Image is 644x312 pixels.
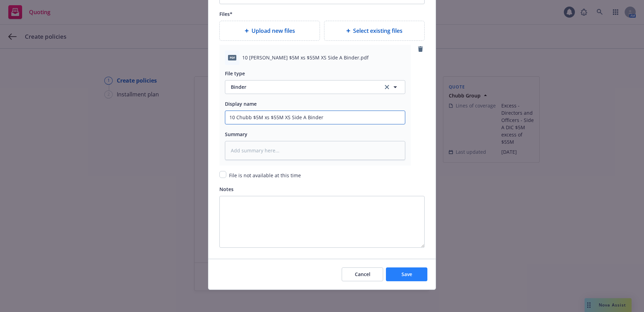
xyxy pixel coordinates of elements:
[401,271,412,277] span: Save
[225,70,245,77] span: File type
[383,83,391,91] a: clear selection
[219,21,320,41] div: Upload new files
[225,101,257,107] span: Display name
[324,21,425,41] div: Select existing files
[229,172,301,179] span: File is not available at this time
[225,111,405,124] input: Add display name here...
[355,271,370,277] span: Cancel
[231,83,375,91] span: Binder
[416,45,425,53] a: remove
[242,54,369,61] span: 10 [PERSON_NAME] $5M xs $55M XS Side A Binder.pdf
[386,267,427,281] button: Save
[225,131,247,138] span: Summary
[353,27,402,35] span: Select existing files
[225,80,405,94] button: Binderclear selection
[219,186,234,192] span: Notes
[228,55,236,60] span: pdf
[252,27,295,35] span: Upload new files
[219,11,233,17] span: Files*
[342,267,383,281] button: Cancel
